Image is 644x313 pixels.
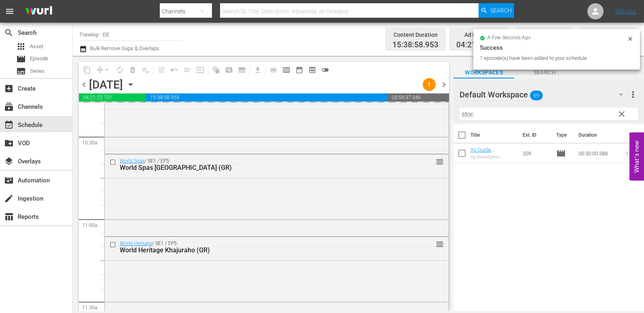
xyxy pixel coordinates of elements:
span: 1 [423,81,436,88]
span: preview_outlined [308,66,316,74]
td: 209 [519,144,553,163]
a: World Heritage [120,241,152,246]
th: Title [470,124,518,146]
span: chevron_right [439,80,449,90]
span: reorder [436,157,444,166]
span: Clear Lineup [139,63,152,76]
span: Select an event to delete [126,63,139,76]
span: VOD [4,138,14,148]
span: Overlays [4,156,14,166]
span: Create [4,84,14,93]
span: Refresh All Search Blocks [207,62,222,78]
span: calendar_view_week_outlined [282,66,290,74]
div: 1 episode(s) have been added to your schedule [480,54,625,62]
span: more_vert [628,90,638,99]
span: Asset [30,42,43,51]
span: Channels [4,102,14,112]
span: Search [4,28,14,38]
span: clear [617,109,627,119]
span: menu [5,6,15,16]
span: Episode [16,54,26,64]
span: View Backup [306,63,319,76]
span: 03:59:37.346 [388,93,449,102]
button: reorder [436,157,444,165]
span: 04:21:23.701 [79,93,146,102]
a: Sign Out [615,8,636,15]
span: Automation [4,176,14,185]
button: more_vert [628,85,638,104]
button: Search [479,3,514,18]
img: ans4CAIJ8jUAAAAAAAAAAAAAAAAAAAAAAAAgQb4GAAAAAAAAAAAAAAAAAAAAAAAAJMjXAAAAAAAAAAAAAAAAAAAAAAAAgAT5G... [19,2,58,21]
div: Xp Reiseführer [GEOGRAPHIC_DATA] [470,154,516,160]
span: Copy Lineup [80,63,93,76]
div: Default Workspace [460,83,631,106]
span: reorder [436,240,444,249]
span: Series [16,66,26,76]
span: Series [30,67,44,75]
div: / SE1 / EP5: [120,241,405,254]
div: World Heritage Khajuraho (GR) [120,246,405,254]
th: Ext. ID [518,124,551,146]
span: Schedule [4,120,14,130]
span: 15:38:58.953 [392,40,439,50]
span: Revert to Primary Episode [168,63,181,76]
span: Day Calendar View [264,62,280,78]
span: Fill episodes with ad slates [181,63,194,76]
span: Bulk Remove Gaps & Overlaps [89,45,159,51]
span: Download as CSV [248,62,264,78]
th: Type [551,124,574,146]
span: Update Metadata from Key Asset [194,63,207,76]
span: Reports [4,212,14,222]
div: World Spas [GEOGRAPHIC_DATA] (GR) [120,164,405,171]
span: Week Calendar View [280,63,293,76]
span: Workspaces [453,68,514,78]
span: 15:38:58.953 [146,93,388,102]
span: Loop Content [113,63,126,76]
span: Asset [16,42,26,51]
span: date_range_outlined [295,66,303,74]
div: Ad Duration [456,29,502,40]
th: Duration [574,124,622,146]
button: clear [615,107,628,120]
button: Open Feedback Widget [629,133,644,181]
span: Remove Gaps & Overlaps [93,63,113,76]
svg: Add to Schedule [623,149,632,158]
span: Customize Events [152,62,168,78]
span: Search [514,68,575,78]
span: Create Search Block [222,63,235,76]
span: Episode [556,148,566,158]
span: Ingestion [4,194,14,203]
div: Content Duration [392,29,439,40]
span: Create Series Block [235,63,248,76]
td: 00:30:00.588 [575,144,620,163]
div: / SE1 / EP5: [120,158,405,171]
a: Xp Guide [GEOGRAPHIC_DATA] (GR) [470,147,515,165]
span: 04:21:23.701 [456,40,502,50]
div: Success [480,43,633,53]
button: reorder [436,240,444,248]
span: chevron_left [79,80,89,90]
span: Episode [30,55,48,63]
span: 69 [530,87,543,104]
span: a few seconds ago [487,35,531,41]
span: Month Calendar View [293,63,306,76]
span: toggle_off [321,66,329,74]
a: World Spas [120,158,144,164]
div: [DATE] [89,78,123,91]
span: Search [490,3,512,18]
